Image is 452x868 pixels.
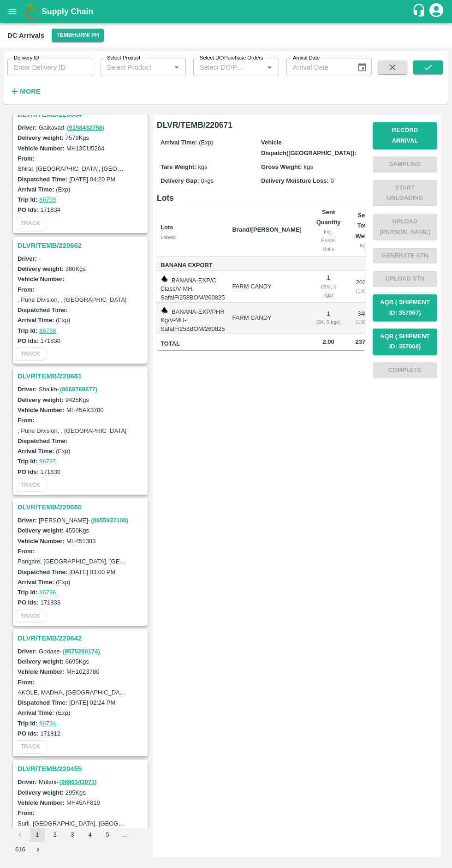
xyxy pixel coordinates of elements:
[18,569,67,575] label: Dispatched Time:
[20,88,41,95] strong: More
[18,789,64,796] label: Delivery weight:
[100,827,115,842] button: Go to page 5
[18,458,37,465] label: Trip Id:
[18,648,37,655] label: Driver:
[18,548,35,555] label: From:
[18,668,65,675] label: Vehicle Number:
[18,709,54,716] label: Arrival Time:
[18,206,39,213] label: PO Ids:
[18,527,64,534] label: Delivery weight:
[69,699,115,706] label: [DATE] 02:24 PM
[66,668,100,675] label: MH10Z3780
[48,827,62,842] button: Go to page 2
[18,501,146,513] h3: DLVR/TEMB/220660
[18,448,54,455] label: Arrival Time:
[428,2,445,21] div: account of current user
[18,688,260,696] label: AKOLE, MADHA, [GEOGRAPHIC_DATA], [GEOGRAPHIC_DATA], [GEOGRAPHIC_DATA]
[56,186,70,193] label: (Exp)
[18,720,37,727] label: Trip Id:
[355,241,373,250] div: Kgs
[65,134,89,141] label: 7579 Kgs
[39,517,129,524] span: [PERSON_NAME] -
[18,145,65,152] label: Vehicle Number:
[14,54,39,62] label: Delivery ID
[31,842,46,857] button: Go to next page
[18,417,35,424] label: From:
[65,265,86,272] label: 380 Kgs
[23,2,42,21] img: logo
[200,54,263,62] label: Select DC/Purchase Orders
[18,306,67,313] label: Dispatched Time:
[66,145,104,152] label: MH13CU5264
[18,437,67,444] label: Dispatched Time:
[18,763,146,775] h3: DLVR/TEMB/220455
[39,458,56,465] a: 86797
[39,778,98,785] span: Mulani -
[261,163,302,170] label: Gross Weight:
[161,233,225,241] div: Labels
[198,163,208,170] span: kgs
[18,679,35,686] label: From:
[41,599,60,606] label: 171833
[18,386,37,393] label: Driver:
[67,124,104,131] a: (9158432758)
[18,296,126,303] label: , Pune Division, , [GEOGRAPHIC_DATA]
[91,517,128,524] a: (8855937100)
[355,318,373,326] div: ( 100 %)
[161,163,196,170] label: Tare Weight:
[18,165,296,172] label: Shiral, [GEOGRAPHIC_DATA], [GEOGRAPHIC_DATA], [GEOGRAPHIC_DATA], [GEOGRAPHIC_DATA]
[316,227,341,253] div: incl. Partial Units
[18,809,35,816] label: From:
[18,370,146,382] h3: DLVR/TEMB/220661
[348,271,380,303] td: 203 kg
[18,799,65,806] label: Vehicle Number:
[65,658,89,665] label: 6695 Kgs
[63,648,100,655] a: (9575280174)
[18,468,39,475] label: PO Ids:
[83,827,97,842] button: Go to page 4
[118,831,132,839] div: …
[157,271,225,303] td: BANANA-EXP/C Class/V-MH-SafalF/258BOM/260825
[18,778,37,785] label: Driver:
[316,337,341,347] span: 2.00
[199,139,213,146] span: (Exp)
[304,163,313,170] span: kgs
[18,337,39,344] label: PO Ids:
[355,212,375,239] b: Sent Total Weight
[18,124,37,131] label: Driver:
[69,176,115,183] label: [DATE] 04:20 PM
[309,303,348,334] td: 1
[355,287,373,295] div: ( 100 %)
[161,139,197,146] label: Arrival Time:
[161,260,225,271] span: Banana Export
[39,255,41,262] span: -
[39,648,101,655] span: Godase -
[18,658,64,665] label: Delivery weight:
[353,59,371,76] button: Choose date
[41,337,60,344] label: 171830
[56,448,70,455] label: (Exp)
[225,271,309,303] td: FARM CANDY
[7,30,44,42] div: DC Arrivals
[2,1,23,22] button: open drawer
[157,192,365,204] h6: Lots
[293,54,320,62] label: Arrival Date
[18,286,35,293] label: From:
[18,427,126,434] label: , Pune Division, , [GEOGRAPHIC_DATA]
[41,730,60,737] label: 171812
[41,468,60,475] label: 171830
[103,61,168,73] input: Select Product
[18,396,64,403] label: Delivery weight:
[56,317,70,323] label: (Exp)
[18,265,64,272] label: Delivery weight:
[232,226,301,233] b: Brand/[PERSON_NAME]
[42,5,412,18] a: Supply Chain
[201,177,214,184] span: 0 kgs
[42,7,93,16] b: Supply Chain
[11,827,149,857] nav: pagination navigation
[18,517,37,524] label: Driver:
[56,709,70,716] label: (Exp)
[18,134,64,141] label: Delivery weight:
[18,317,54,323] label: Arrival Time:
[286,59,350,76] input: Arrival Date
